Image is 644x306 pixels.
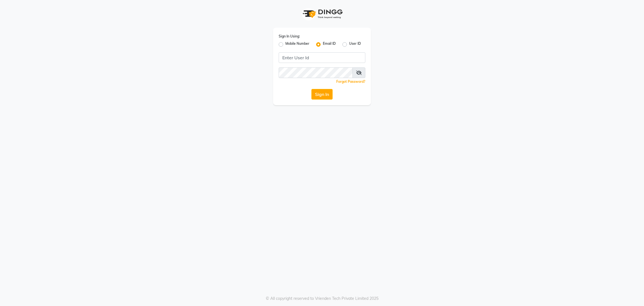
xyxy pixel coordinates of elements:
[349,41,361,48] label: User ID
[300,6,344,22] img: logo1.svg
[336,79,365,84] a: Forgot Password?
[279,52,365,63] input: Username
[311,89,333,100] button: Sign In
[279,67,353,78] input: Username
[279,34,300,39] label: Sign In Using:
[323,41,336,48] label: Email ID
[285,41,309,48] label: Mobile Number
